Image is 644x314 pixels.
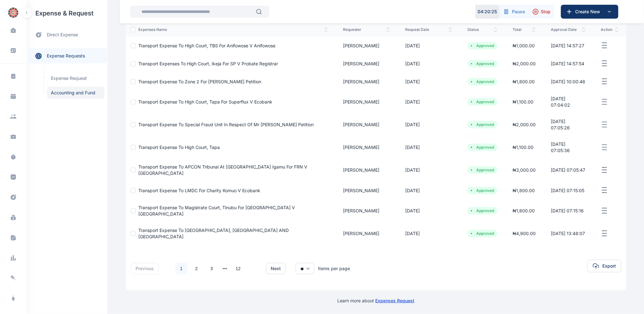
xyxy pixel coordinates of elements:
[470,79,495,84] li: Approved
[138,205,295,216] a: Transport expense to Magistrate Court, Tinubu for [GEOGRAPHIC_DATA] v [GEOGRAPHIC_DATA]
[131,263,159,274] button: previous
[247,264,256,273] li: 下一页
[190,263,202,275] a: 2
[470,99,495,104] li: Approved
[398,222,460,245] td: [DATE]
[232,263,244,275] a: 12
[470,43,495,48] li: Approved
[335,73,398,91] td: [PERSON_NAME]
[543,91,593,113] td: [DATE] 07:04:02
[164,264,172,273] li: 上一页
[543,199,593,222] td: [DATE] 07:15:16
[543,222,593,245] td: [DATE] 13:48:07
[27,48,107,63] a: expense requests
[513,231,536,236] span: ₦ 4,900.00
[513,145,533,150] span: ₦ 1,100.00
[601,27,619,32] span: action
[27,27,107,43] a: direct expense
[398,55,460,73] td: [DATE]
[543,113,593,136] td: [DATE] 07:05:26
[513,43,535,48] span: ₦ 1,000.00
[513,122,536,127] span: ₦ 2,000.00
[376,298,415,303] a: Expenses Request
[470,208,495,213] li: Approved
[543,55,593,73] td: [DATE] 14:57:54
[343,27,390,32] span: requester
[513,79,535,84] span: ₦ 1,800.00
[47,72,104,84] a: Expense Request
[398,37,460,55] td: [DATE]
[512,9,525,15] span: Pause
[513,167,536,173] span: ₦ 3,000.00
[138,122,314,127] a: Transport expense to Special Fraud Unit in respect of Mr [PERSON_NAME] petition
[602,263,616,269] span: Export
[220,264,229,273] li: 向后 3 页
[175,263,187,275] a: 1
[470,122,495,127] li: Approved
[138,27,328,32] span: expenses Name
[398,113,460,136] td: [DATE]
[470,145,495,150] li: Approved
[47,32,78,38] span: direct expense
[543,37,593,55] td: [DATE] 14:57:27
[47,87,104,99] a: Accounting and Fund
[266,263,286,274] button: next
[138,145,220,150] span: Transport expense to High Court, Tapa
[405,27,452,32] span: request date
[513,188,535,193] span: ₦ 1,800.00
[478,9,497,15] p: 04 : 20 : 25
[499,5,529,19] button: Pause
[318,265,350,272] div: Items per page
[470,231,495,236] li: Approved
[335,136,398,159] td: [PERSON_NAME]
[398,199,460,222] td: [DATE]
[573,9,605,15] span: Create New
[335,55,398,73] td: [PERSON_NAME]
[27,43,107,63] div: expense requests
[138,79,261,84] a: Transport expense to Zone 2 for [PERSON_NAME] Petition
[398,91,460,113] td: [DATE]
[529,5,554,19] button: Stop
[335,159,398,181] td: [PERSON_NAME]
[513,27,536,32] span: total
[470,188,495,193] li: Approved
[543,136,593,159] td: [DATE] 07:05:36
[335,113,398,136] td: [PERSON_NAME]
[513,208,535,213] span: ₦ 1,800.00
[205,262,218,275] li: 3
[551,27,586,32] span: approval Date
[543,73,593,91] td: [DATE] 10:00:46
[138,228,289,239] a: Transport expense to [GEOGRAPHIC_DATA], [GEOGRAPHIC_DATA] AND [GEOGRAPHIC_DATA]
[398,136,460,159] td: [DATE]
[561,5,618,19] button: Create New
[470,61,495,66] li: Approved
[138,188,260,193] a: Transport expense to LMDC for Charity Komuo v Ecobank
[470,168,495,173] li: Approved
[398,159,460,181] td: [DATE]
[206,263,218,275] a: 3
[398,181,460,199] td: [DATE]
[138,99,272,104] a: Transport expense to High Court, Tapa for Superflux v Ecobank
[223,264,227,273] button: next page
[398,73,460,91] td: [DATE]
[138,43,275,48] a: Transport expense to High Court, TBS for Anifowose v Anifowose
[138,61,278,66] a: Transport expenses to High Court, Ikeja for SP v Probate Registrar
[335,37,398,55] td: [PERSON_NAME]
[543,159,593,181] td: [DATE] 07:05:47
[335,181,398,199] td: [PERSON_NAME]
[513,61,536,66] span: ₦ 2,000.00
[338,298,415,304] p: Learn more about
[138,164,307,176] a: Transport expense to APCON Tribunal at [GEOGRAPHIC_DATA] Igamu for FRN V [GEOGRAPHIC_DATA]
[541,9,551,15] span: Stop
